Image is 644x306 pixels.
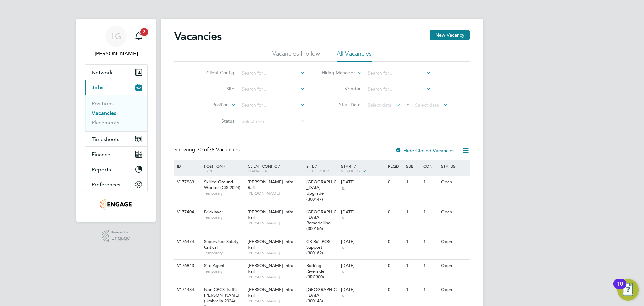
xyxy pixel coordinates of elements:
div: 1 [404,283,422,296]
span: 3 [140,28,148,36]
input: Search for... [239,85,305,94]
div: [DATE] [341,263,385,269]
input: Select one [239,117,305,126]
div: 0 [386,235,404,248]
button: Timesheets [85,132,147,146]
span: Site Group [306,168,329,173]
div: Open [439,260,469,272]
span: Non CPCS Traffic [PERSON_NAME] (Umbrella 2024) [204,287,239,304]
span: 38 Vacancies [197,146,240,153]
h2: Vacancies [174,30,222,43]
li: All Vacancies [337,50,372,62]
div: Sub [404,160,422,172]
span: Lee Garrity [85,50,148,58]
span: [PERSON_NAME] [248,191,303,196]
button: Open Resource Center, 10 new notifications [617,279,639,301]
span: Select date [368,102,392,108]
span: Site Agent [204,263,225,268]
div: 0 [386,176,404,188]
span: [PERSON_NAME] [248,250,303,256]
span: 6 [341,215,345,220]
span: Select date [415,102,439,108]
a: Go to home page [85,199,148,210]
label: Site [196,86,234,92]
div: 1 [404,176,422,188]
button: New Vacancy [430,30,470,40]
span: Temporary [204,250,244,256]
span: LG [111,32,121,41]
div: 1 [422,283,439,296]
span: [PERSON_NAME] Infra - Rail [248,209,296,220]
div: 10 [617,284,623,293]
label: Position [190,102,229,108]
button: Network [85,65,147,80]
div: 1 [422,235,439,248]
div: Status [439,160,469,172]
span: Vendors [341,168,360,173]
a: Placements [92,119,119,126]
span: Type [204,168,213,173]
button: Preferences [85,177,147,192]
span: [PERSON_NAME] [248,220,303,226]
div: ID [175,160,199,172]
div: V177404 [175,206,199,218]
span: Powered by [111,230,130,235]
a: Vacancies [92,110,116,116]
div: Showing [174,146,241,154]
input: Search for... [239,69,305,78]
div: 1 [404,235,422,248]
div: 1 [422,206,439,218]
input: Search for... [365,85,431,94]
span: Barking Riverside (3RC300) [306,263,324,280]
div: 0 [386,260,404,272]
span: Network [92,69,113,76]
span: [PERSON_NAME] Infra - Rail [248,287,296,298]
label: Vendor [322,86,361,92]
label: Status [196,118,234,124]
span: [PERSON_NAME] Infra - Rail [248,179,296,190]
a: 3 [132,26,145,47]
span: Timesheets [92,136,119,142]
div: Site / [305,160,340,176]
div: Start / [339,160,386,177]
div: Open [439,176,469,188]
input: Search for... [239,101,305,110]
div: Conf [422,160,439,172]
div: 1 [422,176,439,188]
label: Client Config [196,70,234,76]
span: [GEOGRAPHIC_DATA] Remodelling (300156) [306,209,337,232]
span: [PERSON_NAME] [248,274,303,280]
div: V176843 [175,260,199,272]
nav: Main navigation [76,19,156,222]
span: Temporary [204,269,244,274]
div: [DATE] [341,239,385,245]
a: Powered byEngage [102,230,130,243]
div: Open [439,283,469,296]
div: Jobs [85,95,147,131]
span: Supervisor Safety Critical [204,238,239,250]
span: 30 of [197,146,209,153]
span: CK Rail POS Support (300162) [306,238,330,256]
button: Reports [85,162,147,177]
span: Finance [92,151,110,158]
div: V174434 [175,283,199,296]
span: To [402,100,411,109]
label: Hiring Manager [316,70,355,76]
button: Jobs [85,80,147,95]
div: 0 [386,206,404,218]
button: Finance [85,147,147,162]
span: Temporary [204,215,244,220]
span: Manager [248,168,267,173]
div: [DATE] [341,179,385,185]
div: Open [439,235,469,248]
input: Search for... [365,69,431,78]
span: Jobs [92,84,103,91]
div: 0 [386,283,404,296]
span: Engage [111,235,130,241]
div: Reqd [386,160,404,172]
span: Reports [92,166,111,173]
div: Open [439,206,469,218]
img: tribuildsolutions-logo-retina.png [100,199,131,210]
a: LG[PERSON_NAME] [85,26,148,58]
span: [PERSON_NAME] [248,298,303,304]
